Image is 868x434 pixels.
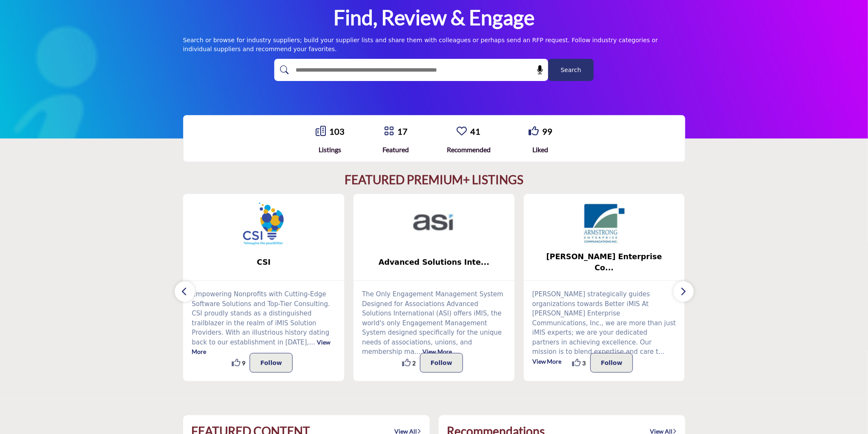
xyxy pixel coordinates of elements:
i: Go to Liked [529,126,539,136]
h2: FEATURED PREMIUM+ LISTINGS [345,173,523,187]
button: Search [548,59,594,81]
a: 17 [397,126,408,136]
h1: Find, Review & Engage [333,4,535,31]
a: View More [192,339,331,356]
b: CSI [196,251,331,274]
a: View More [532,358,562,365]
a: 103 [329,126,345,136]
img: CSI [242,203,285,245]
a: CSI [183,251,344,274]
div: Listings [316,145,345,155]
span: CSI [196,257,331,268]
a: Go to Recommended [457,126,467,137]
p: Follow [260,358,282,368]
span: ... [309,339,315,346]
b: Advanced Solutions International [366,251,502,274]
img: Advanced Solutions International [413,203,455,245]
a: Go to Featured [384,126,394,137]
a: 41 [470,126,480,136]
span: ... [658,348,664,356]
button: Follow [590,353,633,373]
button: Follow [250,353,293,373]
a: Advanced Solutions Inte... [354,251,514,274]
a: View More [423,348,452,355]
p: Empowering Nonprofits with Cutting-Edge Software Solutions and Top-Tier Consulting. CSI proudly s... [192,289,336,357]
span: 3 [583,359,586,367]
b: Armstrong Enterprise Communications [537,251,672,274]
img: Armstrong Enterprise Communications [583,203,626,245]
a: 99 [542,126,552,136]
p: Follow [431,358,452,368]
div: Liked [529,145,552,155]
span: 9 [242,359,245,367]
div: Recommended [447,145,491,155]
div: Featured [382,145,409,155]
span: Search [560,66,581,75]
p: Follow [601,358,623,368]
span: Advanced Solutions Inte... [366,257,502,268]
p: The Only Engagement Management System Designed for Associations Advanced Solutions International ... [362,289,506,357]
div: Search or browse for industry suppliers; build your supplier lists and share them with colleagues... [183,36,685,54]
span: ... [414,348,420,356]
span: [PERSON_NAME] Enterprise Co... [537,251,672,274]
span: 2 [412,359,416,367]
button: Follow [420,353,463,373]
a: [PERSON_NAME] Enterprise Co... [524,251,685,274]
p: [PERSON_NAME] strategically guides organizations towards Better iMIS At [PERSON_NAME] Enterprise ... [532,289,676,366]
